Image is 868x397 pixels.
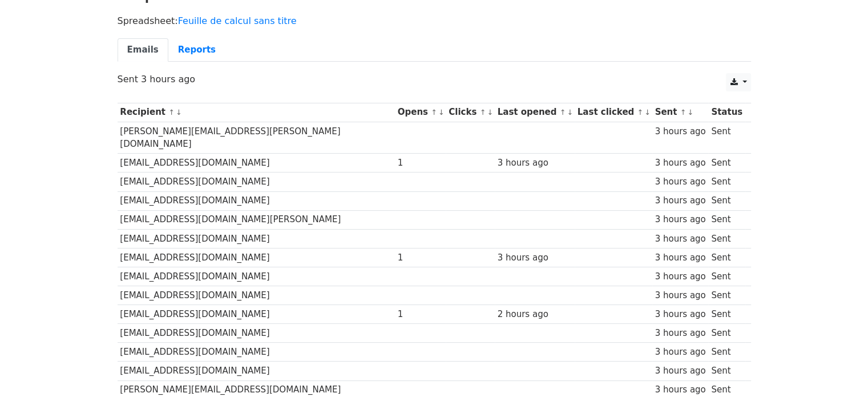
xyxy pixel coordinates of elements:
a: Reports [168,38,225,62]
div: 3 hours ago [655,364,705,378]
td: Sent [708,210,745,229]
td: Sent [708,191,745,210]
th: Clicks [446,103,494,122]
div: 3 hours ago [655,213,705,226]
a: Feuille de calcul sans titre [178,15,297,26]
div: 3 hours ago [655,327,705,340]
td: [PERSON_NAME][EMAIL_ADDRESS][PERSON_NAME][DOMAIN_NAME] [118,122,395,154]
th: Sent [652,103,709,122]
div: 2 hours ago [498,308,572,321]
p: Spreadsheet: [118,15,751,27]
td: Sent [708,173,745,191]
th: Last clicked [575,103,652,122]
a: ↓ [644,108,651,117]
div: 3 hours ago [655,125,705,138]
a: ↓ [687,108,693,117]
div: 1 [398,308,443,321]
td: [EMAIL_ADDRESS][DOMAIN_NAME][PERSON_NAME] [118,210,395,229]
iframe: Chat Widget [811,342,868,397]
td: [EMAIL_ADDRESS][DOMAIN_NAME] [118,267,395,286]
a: ↑ [168,108,175,117]
td: Sent [708,286,745,305]
div: 3 hours ago [655,383,705,396]
div: 3 hours ago [655,270,705,283]
a: ↑ [431,108,437,117]
div: 3 hours ago [655,251,705,264]
a: ↓ [176,108,182,117]
a: ↑ [680,108,687,117]
div: 3 hours ago [655,232,705,246]
td: [EMAIL_ADDRESS][DOMAIN_NAME] [118,305,395,324]
th: Opens [395,103,446,122]
a: ↓ [567,108,573,117]
a: ↑ [560,108,566,117]
td: [EMAIL_ADDRESS][DOMAIN_NAME] [118,248,395,267]
td: Sent [708,343,745,362]
td: [EMAIL_ADDRESS][DOMAIN_NAME] [118,173,395,191]
th: Last opened [495,103,575,122]
a: ↓ [438,108,445,117]
th: Status [708,103,745,122]
div: 3 hours ago [655,346,705,359]
td: [EMAIL_ADDRESS][DOMAIN_NAME] [118,229,395,248]
td: [EMAIL_ADDRESS][DOMAIN_NAME] [118,362,395,380]
a: ↑ [480,108,486,117]
td: [EMAIL_ADDRESS][DOMAIN_NAME] [118,191,395,210]
td: [EMAIL_ADDRESS][DOMAIN_NAME] [118,286,395,305]
td: [EMAIL_ADDRESS][DOMAIN_NAME] [118,324,395,343]
td: [EMAIL_ADDRESS][DOMAIN_NAME] [118,154,395,173]
div: 3 hours ago [498,251,572,264]
td: Sent [708,154,745,173]
div: 3 hours ago [655,194,705,207]
a: ↓ [487,108,493,117]
td: Sent [708,267,745,286]
p: Sent 3 hours ago [118,73,751,85]
a: ↑ [637,108,643,117]
td: [EMAIL_ADDRESS][DOMAIN_NAME] [118,343,395,362]
td: Sent [708,324,745,343]
div: 3 hours ago [498,157,572,170]
div: Widget de chat [811,342,868,397]
div: 3 hours ago [655,308,705,321]
td: Sent [708,122,745,154]
div: 3 hours ago [655,157,705,170]
th: Recipient [118,103,395,122]
div: 1 [398,251,443,264]
div: 3 hours ago [655,289,705,302]
td: Sent [708,248,745,267]
td: Sent [708,362,745,380]
a: Emails [118,38,168,62]
div: 3 hours ago [655,175,705,189]
td: Sent [708,229,745,248]
td: Sent [708,305,745,324]
div: 1 [398,157,443,170]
